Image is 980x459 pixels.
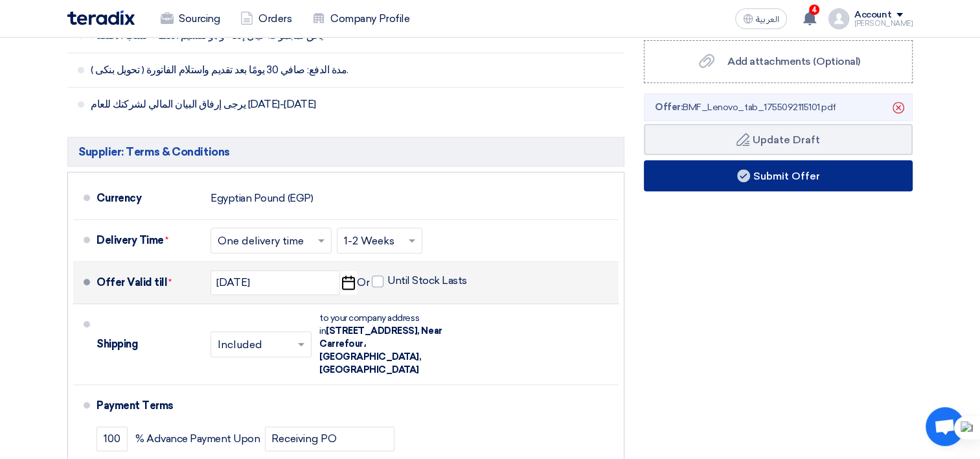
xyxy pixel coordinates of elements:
[150,5,230,33] a: Sourcing
[91,98,517,111] span: يرجى إرفاق البيان المالي لشركتك للعام [DATE]-[DATE]
[211,186,313,211] div: Egyptian Pound (EGP)
[302,5,420,33] a: Company Profile
[357,276,369,289] span: Or
[97,427,128,451] input: payment-term-1
[319,325,442,375] span: [STREET_ADDRESS], Near Carrefour، [GEOGRAPHIC_DATA], [GEOGRAPHIC_DATA]
[735,8,787,29] button: العربية
[97,329,200,360] div: Shipping
[67,137,624,167] h5: Supplier: Terms & Conditions
[265,427,394,451] input: payment-term-2
[211,270,340,295] input: yyyy-mm-dd
[828,8,849,29] img: profile_test.png
[809,5,819,15] span: 4
[97,390,603,421] div: Payment Terms
[644,160,913,191] button: Submit Offer
[926,407,964,446] a: Open chat
[727,55,860,67] span: Add attachments (Optional)
[854,10,891,21] div: Account
[97,225,200,256] div: Delivery Time
[135,432,260,445] span: % Advance Payment Upon
[854,20,913,27] div: [PERSON_NAME]
[644,124,913,155] button: Update Draft
[97,183,200,214] div: Currency
[655,102,683,113] span: Offer:
[655,100,836,114] span: BMF_Lenovo_tab_1755092115101.pdf
[91,64,517,76] span: ( تحويل بنكى ) مدة الدفع: صافي 30 يومًا بعد تقديم واستلام الفاتورة.
[230,5,302,33] a: Orders
[97,267,200,298] div: Offer Valid till
[67,10,135,25] img: Teradix logo
[319,312,462,377] div: to your company address in
[756,15,779,24] span: العربية
[372,274,467,287] label: Until Stock Lasts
